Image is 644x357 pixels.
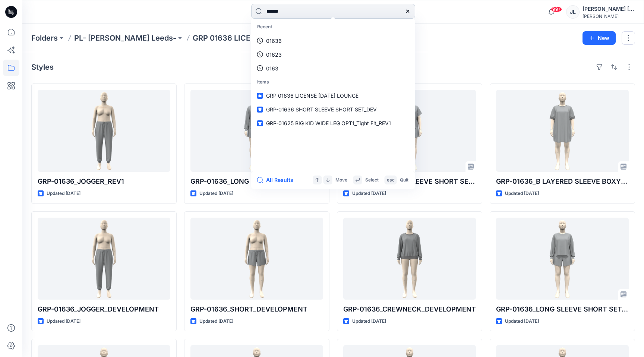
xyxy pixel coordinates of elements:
a: GRP 01636 LICENSE [DATE] LOUNGE [253,89,414,102]
p: GRP-01636_LONG SLEEVE SHORT SET_DEV [496,304,629,315]
a: 01636 [253,34,414,48]
p: GRP-01636_CREWNECK_DEVELOPMENT [343,304,476,315]
p: Updated [DATE] [47,317,80,325]
a: GRP-01636_JOGGER_DEVELOPMENT [38,218,170,300]
p: 0163 [266,64,278,72]
p: GRP-01636_SHORT_DEVELOPMENT [190,304,323,315]
p: Updated [DATE] [352,190,386,198]
a: GRP-01636_LONG SLEEVE SHORT SET_DEV [496,218,629,300]
p: GRP-01636_JOGGER_REV1 [38,176,170,187]
p: Updated [DATE] [352,317,386,325]
p: Quit [400,176,408,184]
p: GRP-01636_LONG SLEEVE SHORT SET_REV01 [190,176,323,187]
a: GRP-01636_JOGGER_REV1 [38,90,170,172]
button: All Results [257,176,298,184]
p: Recent [253,20,414,34]
a: 01623 [253,48,414,61]
p: Updated [DATE] [47,190,80,198]
a: GRP-01636_LONG SLEEVE SHORT SET_REV01 [190,90,323,172]
a: GRP-01636_SHORT_DEVELOPMENT [190,218,323,300]
p: Select [365,176,379,184]
span: GRP-01636 SHORT SLEEVE SHORT SET_DEV [266,106,377,113]
a: GRP-01625 BIG KID WIDE LEG OPT1_Tight Fit_REV1 [253,116,414,130]
p: 01623 [266,51,282,59]
p: GRP-01636_JOGGER_DEVELOPMENT [38,304,170,315]
span: 99+ [551,6,562,12]
p: GRP-01636_B LAYERED SLEEVE BOXY TEE_DEV_REV1 [496,176,629,187]
a: 0163 [253,61,414,75]
p: Move [335,176,347,184]
div: JL [566,5,580,19]
p: Updated [DATE] [199,190,233,198]
p: Updated [DATE] [199,317,233,325]
p: esc [387,176,395,184]
div: [PERSON_NAME] [583,13,635,19]
p: Updated [DATE] [505,317,539,325]
a: GRP-01636 SHORT SLEEVE SHORT SET_DEV [253,102,414,116]
span: GRP 01636 LICENSE [DATE] LOUNGE [266,92,359,99]
p: Updated [DATE] [505,190,539,198]
button: New [583,31,616,45]
p: 01636 [266,37,282,45]
a: GRP-01636_CREWNECK_DEVELOPMENT [343,218,476,300]
a: GRP-01636_B LAYERED SLEEVE BOXY TEE_DEV_REV1 [496,90,629,172]
p: GRP 01636 LICENSE [DATE] LOUNGE [193,33,324,43]
a: PL- [PERSON_NAME] Leeds- [74,33,176,43]
div: [PERSON_NAME] [PERSON_NAME] [583,4,635,13]
p: Items [253,75,414,89]
h4: Styles [31,63,54,72]
span: GRP-01625 BIG KID WIDE LEG OPT1_Tight Fit_REV1 [266,120,391,126]
a: Folders [31,33,58,43]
